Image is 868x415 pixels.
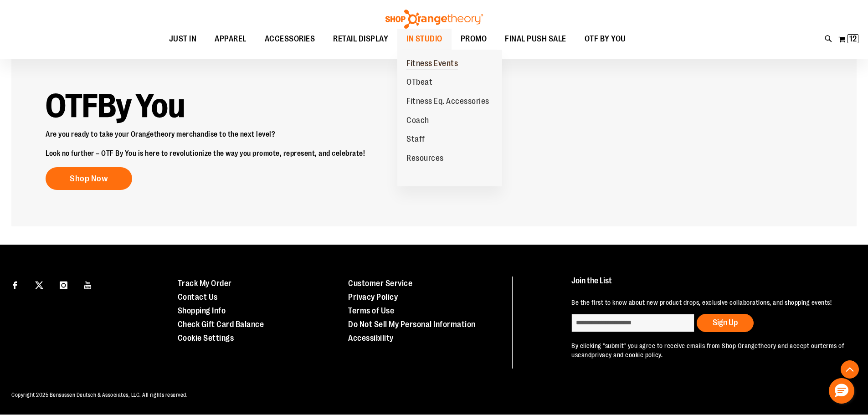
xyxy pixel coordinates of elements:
[406,29,442,49] span: IN STUDIO
[575,29,635,50] a: OTF BY YOU
[178,333,234,343] a: Cookie Settings
[397,130,434,149] a: Staff
[56,277,72,292] a: Visit our Instagram page
[697,314,754,332] button: Sign Up
[70,174,108,184] span: Shop Now
[591,351,663,359] a: privacy and cookie policy.
[256,29,324,50] a: ACCESSORIES
[829,378,854,404] button: Hello, have a question? Let’s chat.
[397,92,498,111] a: Fitness Eq. Accessories
[46,167,132,190] a: Shop Now
[215,29,247,49] span: APPAREL
[397,50,502,186] ul: IN STUDIO
[7,277,23,292] a: Visit our Facebook page
[384,10,484,29] img: Shop Orangetheory
[348,306,394,315] a: Terms of Use
[46,130,275,138] span: Are you ready to take your Orangetheory merchandise to the next level?
[348,279,412,288] a: Customer Service
[496,29,575,50] a: FINAL PUSH SALE
[713,318,738,327] span: Sign Up
[571,298,847,307] p: Be the first to know about new product drops, exclusive collaborations, and shopping events!
[505,29,566,49] span: FINAL PUSH SALE
[178,292,218,302] a: Contact Us
[169,29,197,49] span: JUST IN
[178,306,226,315] a: Shopping Info
[841,360,859,379] button: Back To Top
[849,34,857,43] span: 12
[348,333,394,343] a: Accessibility
[205,29,256,50] a: APPAREL
[406,77,432,89] span: OTbeat
[571,314,694,332] input: enter email
[397,149,453,168] a: Resources
[406,154,444,165] span: Resources
[397,111,438,130] a: Coach
[31,277,47,292] a: Visit our X page
[452,29,496,50] a: PROMO
[571,277,847,293] h4: Join the List
[585,29,626,49] span: OTF BY YOU
[46,149,365,158] span: Look no further – OTF By You is here to revolutionize the way you promote, represent, and celebrate!
[160,29,206,50] a: JUST IN
[571,342,844,359] a: terms of use
[348,292,398,302] a: Privacy Policy
[178,320,264,329] a: Check Gift Card Balance
[80,277,96,292] a: Visit our Youtube page
[178,279,232,288] a: Track My Order
[98,87,185,125] strong: By You
[11,392,188,398] span: Copyright 2025 Bensussen Deutsch & Associates, LLC. All rights reserved.
[406,97,489,108] span: Fitness Eq. Accessories
[406,116,429,127] span: Coach
[406,134,425,146] span: Staff
[397,29,452,50] a: IN STUDIO
[324,29,397,50] a: RETAIL DISPLAY
[46,87,98,125] strong: OTF
[348,320,476,329] a: Do Not Sell My Personal Information
[461,29,487,49] span: PROMO
[265,29,315,49] span: ACCESSORIES
[333,29,388,49] span: RETAIL DISPLAY
[571,341,847,359] p: By clicking "submit" you agree to receive emails from Shop Orangetheory and accept our and
[406,59,458,70] span: Fitness Events
[397,73,442,92] a: OTbeat
[35,281,43,289] img: Twitter
[397,54,467,73] a: Fitness Events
